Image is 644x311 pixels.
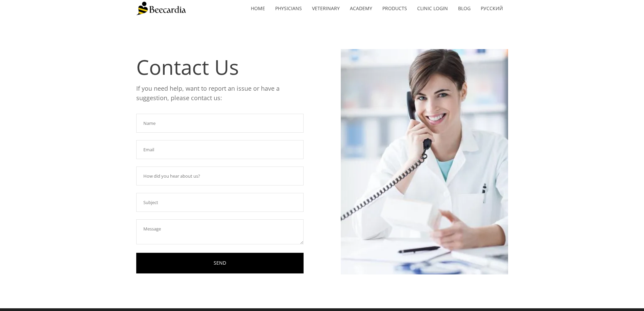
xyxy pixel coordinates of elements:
[412,1,453,16] a: Clinic Login
[136,114,304,133] input: Name
[136,140,304,159] input: Email
[270,1,307,16] a: Physicians
[136,253,304,273] a: SEND
[377,1,412,16] a: Products
[136,193,304,212] input: Subject
[136,53,239,81] span: Contact Us
[136,166,304,185] input: How did you hear about us?
[345,1,377,16] a: Academy
[136,84,280,102] span: If you need help, want to report an issue or have a suggestion, please contact us:
[453,1,476,16] a: Blog
[307,1,345,16] a: Veterinary
[476,1,508,16] a: Русский
[136,2,186,15] img: Beecardia
[246,1,270,16] a: home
